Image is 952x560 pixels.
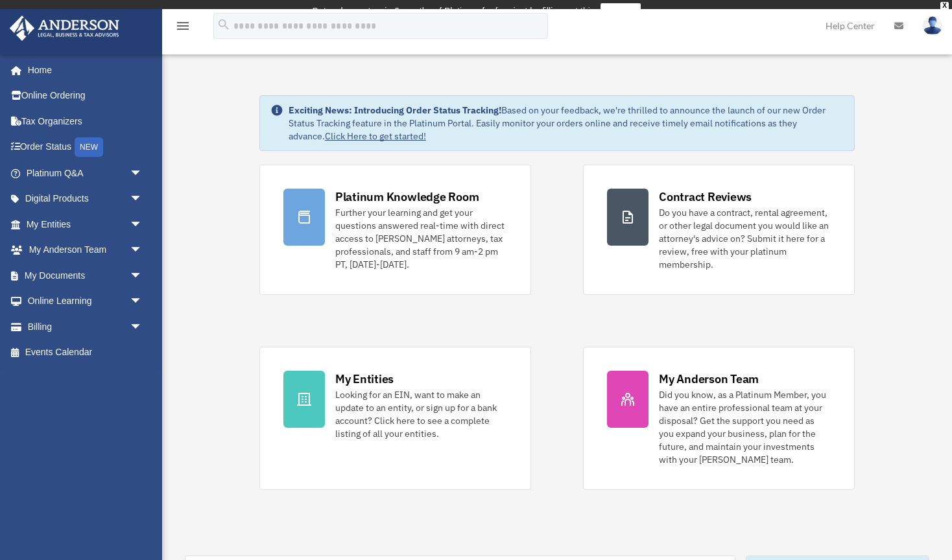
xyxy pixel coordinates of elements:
div: Get a chance to win 6 months of Platinum for free just by filling out this [311,3,595,19]
div: Further your learning and get your questions answered real-time with direct access to [PERSON_NAM... [335,206,507,271]
a: Platinum Q&Aarrow_drop_down [9,160,162,186]
a: Order StatusNEW [9,134,162,161]
div: Did you know, as a Platinum Member, you have an entire professional team at your disposal? Get th... [659,388,831,466]
a: Platinum Knowledge Room Further your learning and get your questions answered real-time with dire... [259,165,531,295]
i: menu [175,18,191,34]
div: Platinum Knowledge Room [335,189,479,205]
span: arrow_drop_down [130,314,156,340]
div: Do you have a contract, rental agreement, or other legal document you would like an attorney's ad... [659,206,831,271]
div: Contract Reviews [659,189,752,205]
a: Home [9,57,156,83]
div: My Entities [335,371,394,387]
div: close [940,2,949,10]
a: Digital Productsarrow_drop_down [9,186,162,212]
img: Anderson Advisors Platinum Portal [6,16,123,41]
strong: Exciting News: Introducing Order Status Tracking! [289,104,501,116]
a: menu [175,23,191,34]
span: arrow_drop_down [130,160,156,187]
a: Events Calendar [9,340,162,366]
span: arrow_drop_down [130,211,156,238]
span: arrow_drop_down [130,237,156,264]
a: My Entitiesarrow_drop_down [9,211,162,237]
a: Tax Organizers [9,108,162,134]
div: Looking for an EIN, want to make an update to an entity, or sign up for a bank account? Click her... [335,388,507,440]
span: arrow_drop_down [130,262,156,289]
a: Online Ordering [9,83,162,109]
a: My Anderson Team Did you know, as a Platinum Member, you have an entire professional team at your... [583,347,855,490]
span: arrow_drop_down [130,186,156,213]
i: search [217,17,231,32]
img: User Pic [923,16,942,35]
a: Billingarrow_drop_down [9,314,162,340]
div: My Anderson Team [659,371,759,387]
span: arrow_drop_down [130,288,156,315]
a: My Anderson Teamarrow_drop_down [9,237,162,263]
a: Contract Reviews Do you have a contract, rental agreement, or other legal document you would like... [583,165,855,295]
a: My Entities Looking for an EIN, want to make an update to an entity, or sign up for a bank accoun... [259,347,531,490]
div: NEW [75,137,103,157]
a: Online Learningarrow_drop_down [9,288,162,314]
a: My Documentsarrow_drop_down [9,262,162,288]
a: Click Here to get started! [325,130,426,142]
a: survey [601,3,641,19]
div: Based on your feedback, we're thrilled to announce the launch of our new Order Status Tracking fe... [289,104,844,143]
